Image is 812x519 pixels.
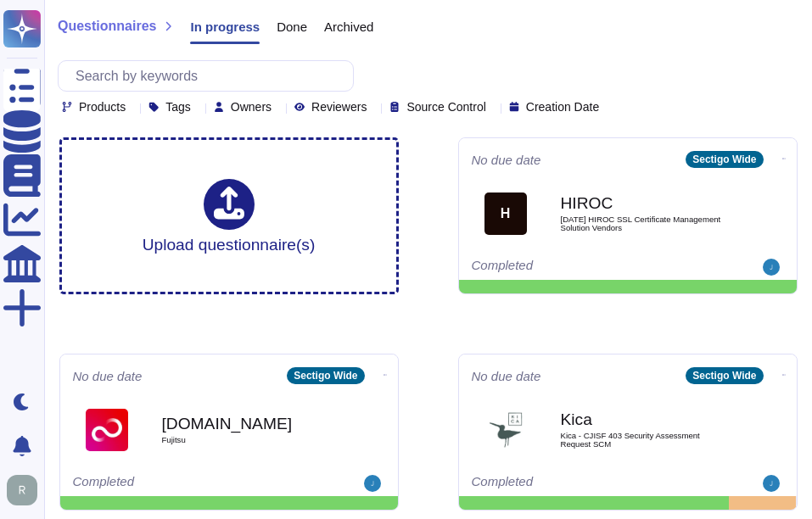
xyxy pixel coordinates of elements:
[58,20,156,33] span: Questionnaires
[3,472,49,509] button: user
[561,411,731,427] b: Kica
[561,195,731,211] b: HIROC
[561,432,731,448] span: Kica - CJISF 403 Security Assessment Request SCM
[143,179,316,253] div: Upload questionnaire(s)
[484,409,527,451] img: Logo
[73,370,143,382] span: No due date
[484,193,527,235] div: H
[561,215,731,232] span: [DATE] HIROC SSL Certificate Management Solution Vendors
[763,259,780,276] img: user
[763,475,780,492] img: user
[324,20,373,33] span: Archived
[7,475,37,505] img: user
[73,475,281,492] div: Completed
[472,259,680,276] div: Completed
[472,370,541,382] span: No due date
[686,367,763,384] div: Sectigo Wide
[190,20,260,33] span: In progress
[311,101,367,113] span: Reviewers
[165,101,191,113] span: Tags
[79,101,126,113] span: Products
[364,475,381,492] img: user
[472,153,541,166] span: No due date
[162,416,332,432] b: [DOMAIN_NAME]
[287,367,364,384] div: Sectigo Wide
[86,409,128,451] img: Logo
[686,151,763,168] div: Sectigo Wide
[526,101,599,113] span: Creation Date
[231,101,272,113] span: Owners
[406,101,485,113] span: Source Control
[472,475,680,492] div: Completed
[67,61,353,91] input: Search by keywords
[162,436,332,444] span: Fujitsu
[277,20,307,33] span: Done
